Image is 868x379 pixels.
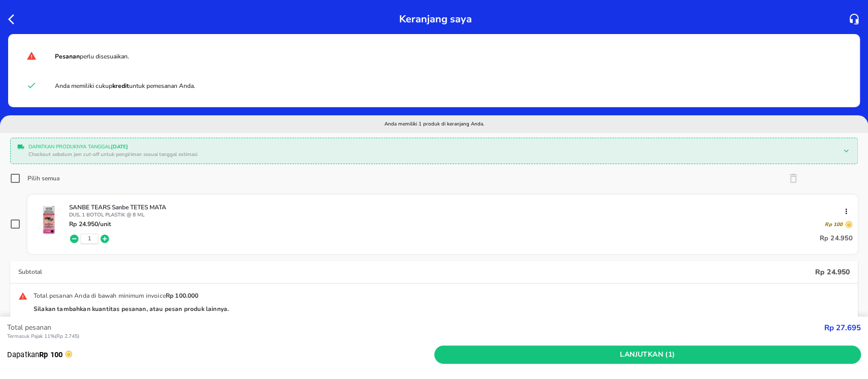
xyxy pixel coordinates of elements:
[55,52,80,60] strong: Pesanan
[28,151,835,159] p: Checkout sebelum jam cut-off untuk pengiriman sesuai tanggal estimasi
[438,349,857,361] span: Lanjutkan (1)
[112,82,129,90] strong: kredit
[7,349,434,360] p: Dapatkan
[399,10,472,28] p: Keranjang saya
[18,268,815,276] p: Subtotal
[7,322,824,333] p: Total pesanan
[434,345,861,364] button: Lanjutkan (1)
[34,305,229,313] p: Silakan tambahkan kuantitas pesanan, atau pesan produk lainnya.
[824,323,861,333] strong: Rp 27.695
[34,292,229,300] p: Total pesanan Anda di bawah minimum invoice
[13,141,855,161] div: Dapatkan produknya tanggal[DATE]Checkout sebelum jam cut-off untuk pengiriman sesuai tanggal esti...
[69,220,111,228] p: Rp 24.950 /unit
[33,203,66,237] img: SANBE TEARS Sanbe TETES MATA
[55,82,195,90] span: Anda memiliki cukup untuk pemesanan Anda.
[69,211,853,218] p: DUS, 1 BOTOL PLASTIK @ 8 ML
[825,221,843,228] p: Rp 100
[820,233,853,245] p: Rp 24.950
[88,235,91,242] button: 1
[7,333,824,340] p: Termasuk Pajak 11% ( Rp 2.745 )
[815,267,850,277] p: Rp 24.950
[111,143,128,150] b: [DATE]
[28,143,835,151] p: Dapatkan produknya tanggal
[55,52,129,60] span: perlu disesuaikan.
[27,174,59,182] div: Pilih semua
[39,350,63,359] strong: Rp 100
[69,203,845,211] p: SANBE TEARS Sanbe TETES MATA
[166,292,200,300] strong: Rp 100.000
